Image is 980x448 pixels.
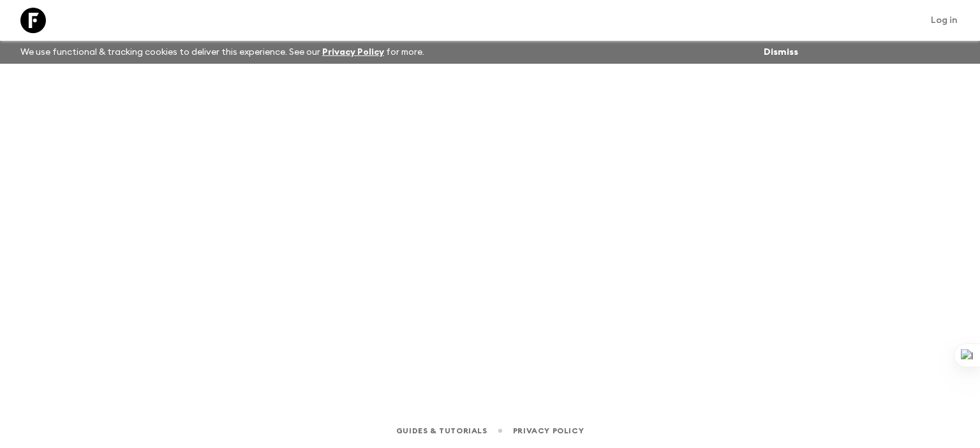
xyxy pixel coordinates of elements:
a: Privacy Policy [513,424,584,438]
p: We use functional & tracking cookies to deliver this experience. See our for more. [15,41,429,64]
button: Dismiss [761,43,801,61]
a: Guides & Tutorials [396,424,487,438]
a: Log in [924,11,965,29]
a: Privacy Policy [322,48,384,57]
